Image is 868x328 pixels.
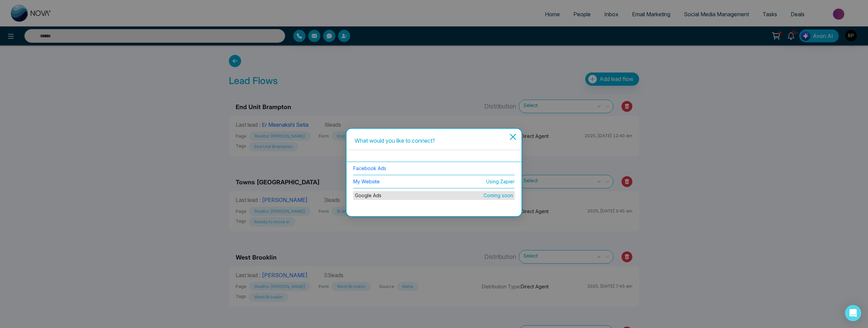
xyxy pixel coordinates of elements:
div: What would you like to connect? [355,137,513,144]
span: close [509,133,517,141]
a: My Website [353,179,380,184]
button: Close [504,129,521,152]
div: Open Intercom Messenger [845,305,861,321]
a: Facebook Ads [353,165,386,171]
span: Using Zapier [486,178,515,185]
